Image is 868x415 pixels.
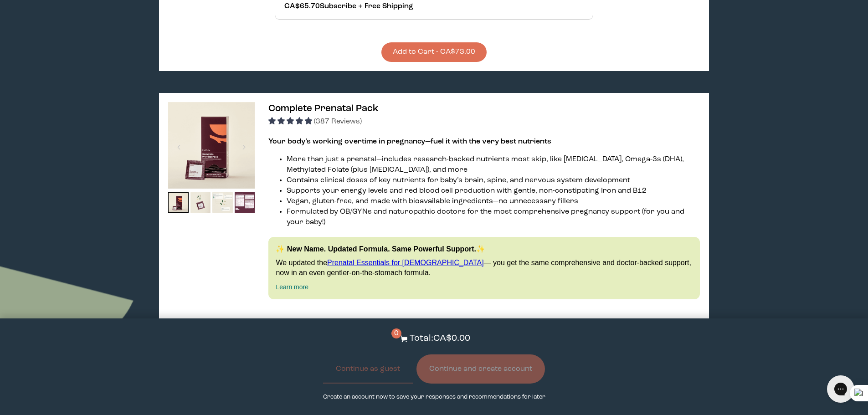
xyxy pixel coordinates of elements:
[276,245,485,253] strong: ✨ New Name. Updated Formula. Same Powerful Support.✨
[268,118,314,125] span: 4.91 stars
[268,138,551,145] strong: Your body’s working overtime in pregnancy—fuel it with the very best nutrients
[323,354,413,384] button: Continue as guest
[168,192,189,213] img: thumbnail image
[391,328,401,338] span: 0
[410,332,470,345] p: Total: CA$0.00
[276,283,308,291] a: Learn more
[287,196,699,207] li: Vegan, gluten-free, and made with bioavailable ingredients—no unnecessary fillers
[327,259,484,266] a: Prenatal Essentials for [DEMOGRAPHIC_DATA]
[287,186,699,196] li: Supports your energy levels and red blood cell production with gentle, non-constipating Iron and B12
[190,192,211,213] img: thumbnail image
[212,192,233,213] img: thumbnail image
[314,118,362,125] span: (387 Reviews)
[276,258,692,278] p: We updated the — you get the same comprehensive and doctor-backed support, now in an even gentler...
[287,175,699,186] li: Contains clinical doses of key nutrients for baby’s brain, spine, and nervous system development
[381,42,487,62] button: Add to Cart - CA$73.00
[822,372,859,406] iframe: Gorgias live chat messenger
[287,154,699,175] li: More than just a prenatal—includes research-backed nutrients most skip, like [MEDICAL_DATA], Omeg...
[416,354,545,384] button: Continue and create account
[268,104,379,113] span: Complete Prenatal Pack
[323,393,545,401] p: Create an account now to save your responses and recommendations for later
[235,192,255,213] img: thumbnail image
[168,102,255,189] img: thumbnail image
[404,318,465,326] summary: Learn More About it <
[287,207,699,228] li: Formulated by OB/GYNs and naturopathic doctors for the most comprehensive pregnancy support (for ...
